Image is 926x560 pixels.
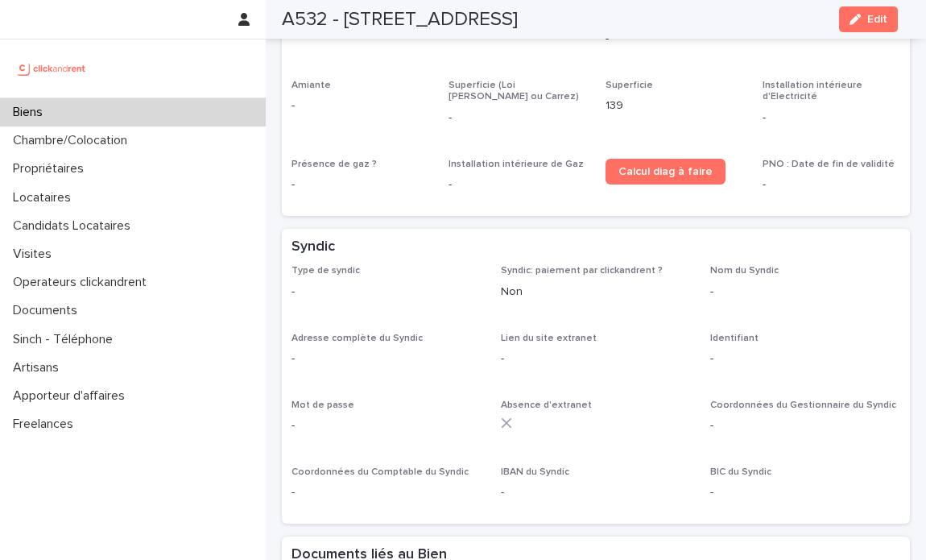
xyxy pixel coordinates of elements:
[449,81,579,102] span: Superficie (Loi [PERSON_NAME] ou Carrez)
[606,97,743,114] p: 139
[763,110,900,127] p: -
[710,400,896,410] span: Coordonnées du Gestionnaire du Syndic
[291,176,429,193] p: -
[6,275,159,290] p: Operateurs clickandrent
[6,360,72,375] p: Artisans
[606,81,653,90] span: Superficie
[6,133,140,148] p: Chambre/Colocation
[710,417,900,434] p: -
[291,400,354,410] span: Mot de passe
[6,388,138,404] p: Apporteur d'affaires
[501,266,663,276] span: Syndic: paiement par clickandrent ?
[291,467,469,477] span: Coordonnées du Comptable du Syndic
[710,266,779,276] span: Nom du Syndic
[6,161,97,176] p: Propriétaires
[839,6,898,32] button: Edit
[618,166,713,177] span: Calcul diag à faire
[501,351,691,367] p: -
[501,467,569,477] span: IBAN du Syndic
[6,218,143,234] p: Candidats Locataires
[710,351,900,367] p: -
[710,467,771,477] span: BIC du Syndic
[291,97,429,114] p: -
[501,400,592,410] span: Absence d'extranet
[6,190,84,205] p: Locataires
[291,81,331,90] span: Amiante
[291,160,377,169] span: Présence de gaz ?
[449,110,586,127] p: -
[710,284,900,301] p: -
[291,239,335,256] h2: Syndic
[6,417,86,432] p: Freelances
[6,105,56,120] p: Biens
[291,266,360,276] span: Type de syndic
[6,303,90,318] p: Documents
[6,247,64,262] p: Visites
[291,417,482,434] p: -
[449,176,586,193] p: -
[763,81,862,102] span: Installation intérieure d'Electricité
[291,334,423,343] span: Adresse complète du Syndic
[606,159,726,185] a: Calcul diag à faire
[501,334,597,343] span: Lien du site extranet
[449,160,584,169] span: Installation intérieure de Gaz
[501,484,691,501] p: -
[710,334,759,343] span: Identifiant
[291,284,482,301] p: -
[710,484,900,501] p: -
[6,332,126,347] p: Sinch - Téléphone
[291,351,482,367] p: -
[282,8,518,31] h2: A532 - [STREET_ADDRESS]
[13,52,91,85] img: UCB0brd3T0yccxBKYDjQ
[867,14,887,25] span: Edit
[763,176,900,193] p: -
[291,484,482,501] p: -
[501,284,691,301] p: Non
[763,160,895,169] span: PNO : Date de fin de validité
[606,31,743,48] p: -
